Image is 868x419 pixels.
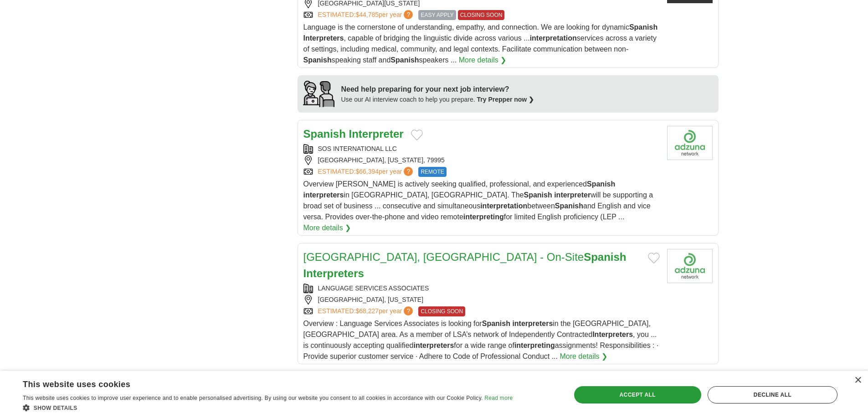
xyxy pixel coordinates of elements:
a: Spanish Interpreter [303,128,404,140]
strong: interpreter [554,191,591,199]
a: ESTIMATED:$68,227per year? [318,306,415,316]
div: Close [854,377,861,384]
strong: Spanish [482,320,510,327]
strong: Spanish [584,251,626,263]
strong: interpreting [463,213,504,221]
span: Overview [PERSON_NAME] is actively seeking qualified, professional, and experienced in [GEOGRAPHI... [303,180,653,221]
span: Show details [34,405,77,411]
strong: interpreters [413,341,454,349]
strong: interpreters [303,191,344,199]
strong: Spanish [629,23,657,31]
div: [GEOGRAPHIC_DATA], [US_STATE] [303,295,660,305]
strong: Spanish [390,56,419,64]
div: [GEOGRAPHIC_DATA], [US_STATE], 79995 [303,155,660,165]
div: Need help preparing for your next job interview? [341,84,534,95]
a: [GEOGRAPHIC_DATA], [GEOGRAPHIC_DATA] - On-SiteSpanish Interpreters [303,251,627,279]
span: EASY APPLY [418,10,456,20]
strong: Interpreter [349,128,404,140]
strong: Spanish [555,202,583,210]
a: More details ❯ [560,351,607,362]
strong: Spanish [303,56,332,64]
strong: Spanish [524,191,552,199]
div: SOS INTERNATIONAL LLC [303,144,660,154]
a: More details ❯ [459,55,507,66]
span: $66,394 [355,168,379,175]
span: Overview : Language Services Associates is looking for in the [GEOGRAPHIC_DATA], [GEOGRAPHIC_DATA... [303,320,659,360]
span: REMOTE [418,167,446,177]
div: This website uses cookies [23,376,490,390]
a: Try Prepper now ❯ [477,96,534,103]
span: ? [404,167,413,176]
div: Decline all [708,386,837,403]
a: ESTIMATED:$44,785per year? [318,10,415,20]
strong: interpretation [530,34,577,42]
strong: interpretation [480,202,527,210]
div: Accept all [574,386,701,403]
strong: Interpreters [303,267,364,279]
span: ? [404,306,413,316]
span: ? [404,10,413,19]
a: Read more, opens a new window [484,395,513,401]
strong: Spanish [587,180,615,188]
span: This website uses cookies to improve user experience and to enable personalised advertising. By u... [23,395,483,401]
strong: interpreting [514,341,555,349]
strong: Interpreters [303,34,344,42]
span: Language is the cornerstone of understanding, empathy, and connection. We are looking for dynamic... [303,23,658,64]
span: $44,785 [355,11,379,18]
strong: Interpreters [592,331,633,338]
div: LANGUAGE SERVICES ASSOCIATES [303,284,660,293]
button: Add to favorite jobs [648,253,660,264]
a: More details ❯ [303,222,351,233]
a: ESTIMATED:$66,394per year? [318,167,415,177]
span: CLOSING SOON [458,10,505,20]
div: Show details [23,403,513,412]
img: Company logo [667,249,713,283]
button: Add to favorite jobs [411,129,423,140]
strong: interpreters [512,320,553,327]
img: Company logo [667,126,713,160]
strong: Spanish [303,128,346,140]
span: $68,227 [355,307,379,315]
div: Use our AI interview coach to help you prepare. [341,95,534,104]
span: CLOSING SOON [418,306,465,316]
